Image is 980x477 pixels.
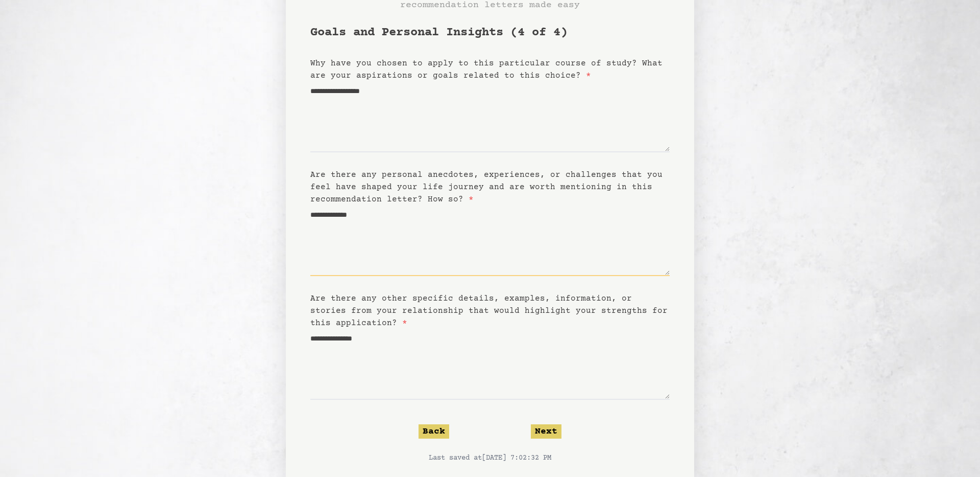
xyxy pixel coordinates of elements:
label: Are there any other specific details, examples, information, or stories from your relationship th... [310,294,668,328]
label: Are there any personal anecdotes, experiences, or challenges that you feel have shaped your life ... [310,170,663,204]
button: Next [531,424,561,439]
label: Why have you chosen to apply to this particular course of study? What are your aspirations or goa... [310,59,663,80]
h1: Goals and Personal Insights (4 of 4) [310,25,670,41]
button: Back [419,424,449,439]
p: Last saved at [DATE] 7:02:32 PM [310,453,670,463]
